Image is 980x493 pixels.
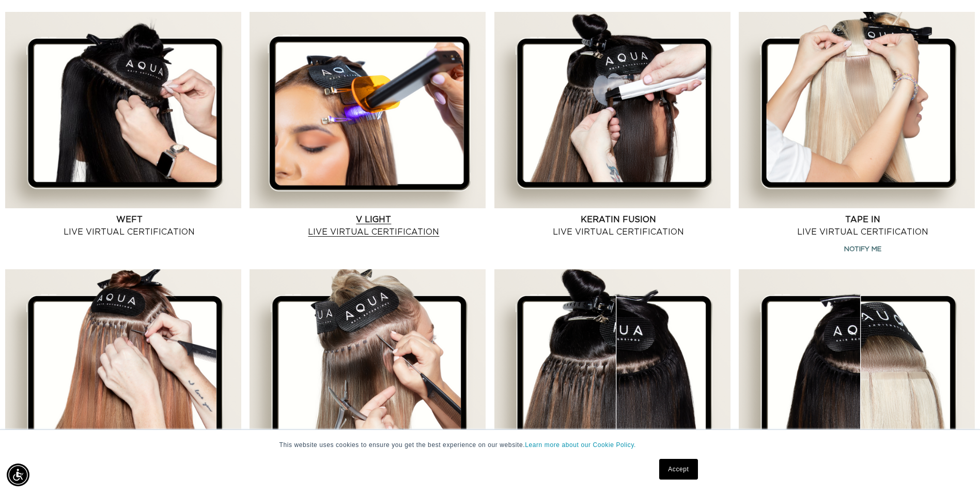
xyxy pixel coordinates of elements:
a: Accept [659,459,697,480]
div: Accessibility Menu [7,464,29,486]
a: V Light Live Virtual Certification [261,213,486,238]
a: Keratin Fusion Live Virtual Certification [506,213,730,238]
a: Learn more about our Cookie Policy. [525,441,636,449]
a: Weft Live Virtual Certification [17,213,241,238]
p: This website uses cookies to ensure you get the best experience on our website. [279,440,701,450]
a: Tape In Live Virtual Certification [751,213,975,238]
